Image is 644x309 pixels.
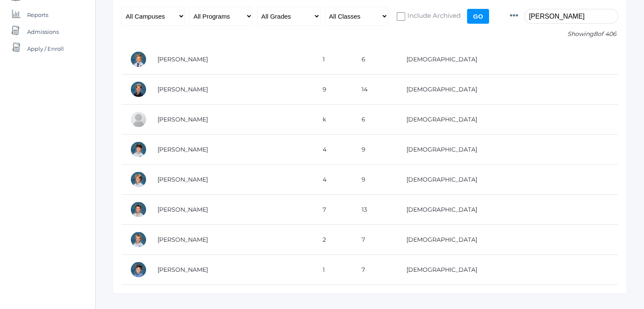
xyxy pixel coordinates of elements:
td: 1 [314,44,353,74]
td: [PERSON_NAME] [149,135,314,165]
div: Liam Woodruff [130,261,147,278]
td: [PERSON_NAME] [149,165,314,195]
input: Go [467,9,489,24]
td: 2 [314,225,353,255]
div: Liam Finlay [130,81,147,98]
td: 4 [314,165,353,195]
td: 9 [353,135,398,165]
td: 7 [314,195,353,225]
span: 8 [594,30,597,38]
input: Filter by name [524,9,618,24]
td: 9 [353,165,398,195]
td: [PERSON_NAME] [149,44,314,74]
div: Liam Tiedemann [130,231,147,248]
td: 14 [353,74,398,105]
span: Admissions [27,23,59,40]
td: 1 [314,255,353,285]
input: Include Archived [397,12,405,21]
div: Liam Culver [130,51,147,68]
td: 6 [353,105,398,135]
div: William Hibbard [130,141,147,158]
td: 4 [314,135,353,165]
td: [PERSON_NAME] [149,195,314,225]
td: 6 [353,44,398,74]
td: [DEMOGRAPHIC_DATA] [398,225,618,255]
span: Apply / Enroll [27,40,64,57]
td: [PERSON_NAME] [149,255,314,285]
td: [DEMOGRAPHIC_DATA] [398,195,618,225]
td: 13 [353,195,398,225]
td: [DEMOGRAPHIC_DATA] [398,105,618,135]
td: 7 [353,225,398,255]
td: [DEMOGRAPHIC_DATA] [398,255,618,285]
div: William Hamilton [130,111,147,128]
p: Showing of 406 [510,30,618,39]
div: William Sigwing [130,171,147,188]
td: 7 [353,255,398,285]
td: [PERSON_NAME] [149,74,314,105]
div: Liam Taylor [130,201,147,218]
td: [PERSON_NAME] [149,105,314,135]
span: Reports [27,6,48,23]
td: [DEMOGRAPHIC_DATA] [398,44,618,74]
td: [DEMOGRAPHIC_DATA] [398,74,618,105]
td: 9 [314,74,353,105]
td: [DEMOGRAPHIC_DATA] [398,165,618,195]
td: [DEMOGRAPHIC_DATA] [398,135,618,165]
td: [PERSON_NAME] [149,225,314,255]
span: Include Archived [405,11,461,22]
td: k [314,105,353,135]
